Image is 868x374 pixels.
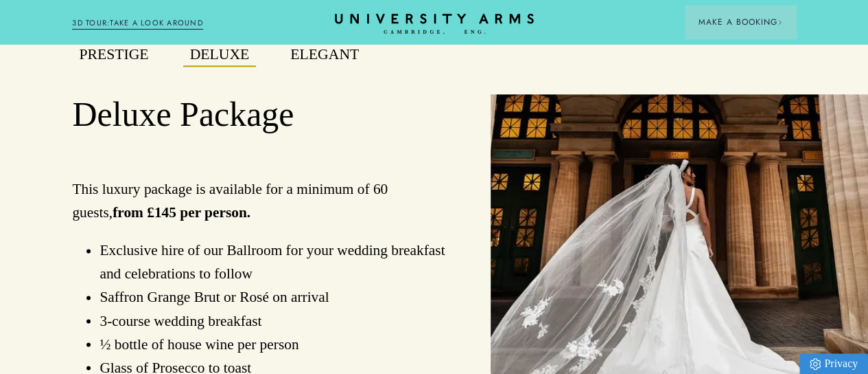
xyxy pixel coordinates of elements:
[777,20,782,25] img: Arrow icon
[99,285,449,309] li: Saffron Grange Brut or Rosé on arrival
[72,43,155,67] button: Prestige
[685,5,796,38] button: Make a BookingArrow icon
[72,94,449,136] h2: Deluxe Package
[699,16,782,28] span: Make a Booking
[99,239,449,285] li: Exclusive hire of our Ballroom for your wedding breakfast and celebrations to follow
[72,17,203,30] a: 3D TOUR:TAKE A LOOK AROUND
[183,43,257,67] button: Deluxe
[113,204,250,221] strong: from £145 per person.
[335,14,534,35] a: Home
[99,309,449,332] li: 3-course wedding breakfast
[810,358,821,370] img: Privacy
[72,177,449,224] p: This luxury package is available for a minimum of 60 guests,
[99,332,449,355] li: ½ bottle of house wine per person
[283,43,366,67] button: Elegant
[799,353,868,374] a: Privacy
